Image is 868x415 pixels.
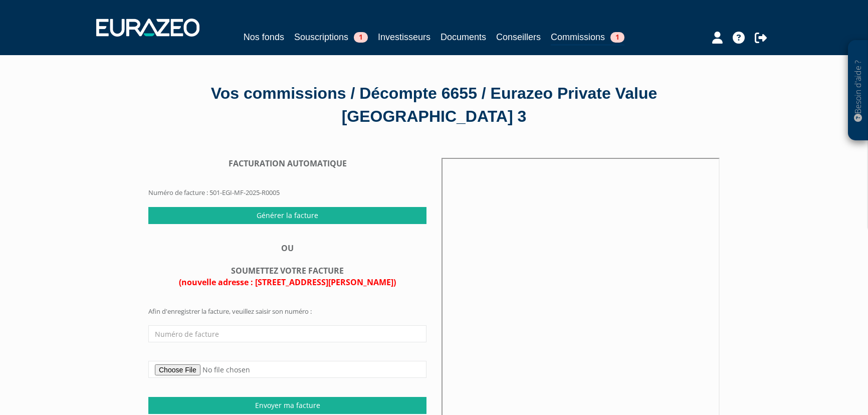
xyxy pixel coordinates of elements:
[148,158,426,206] form: Numéro de facture : 501-EGI-MF-2025-R0005
[551,30,624,46] a: Commissions1
[441,30,486,44] a: Documents
[244,30,284,44] a: Nos fonds
[179,277,396,288] span: (nouvelle adresse : [STREET_ADDRESS][PERSON_NAME])
[852,46,864,136] p: Besoin d'aide ?
[148,325,426,342] input: Numéro de facture
[148,307,426,413] form: Afin d'enregistrer la facture, veuillez saisir son numéro :
[496,30,541,44] a: Conseillers
[96,19,199,37] img: 1732889491-logotype_eurazeo_blanc_rvb.png
[378,30,430,44] a: Investisseurs
[148,243,426,288] div: OU SOUMETTEZ VOTRE FACTURE
[148,82,720,128] div: Vos commissions / Décompte 6655 / Eurazeo Private Value [GEOGRAPHIC_DATA] 3
[148,207,426,224] input: Générer la facture
[294,30,368,44] a: Souscriptions1
[148,158,426,169] div: FACTURATION AUTOMATIQUE
[148,397,426,414] input: Envoyer ma facture
[610,32,624,43] span: 1
[354,32,368,43] span: 1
